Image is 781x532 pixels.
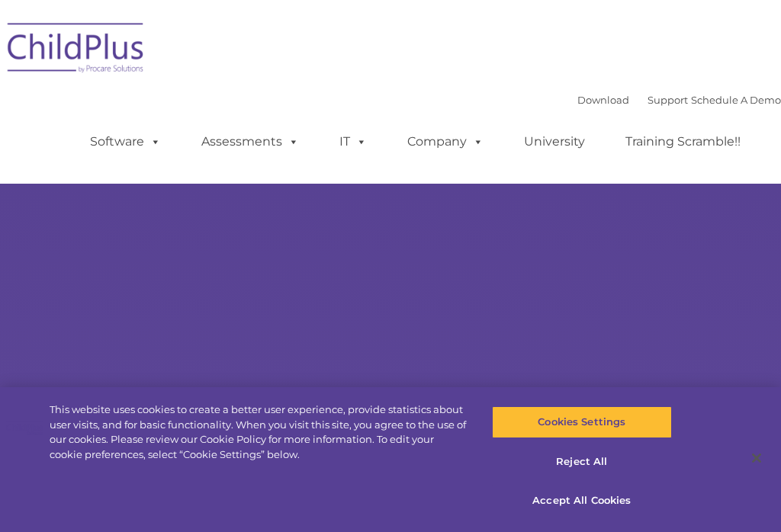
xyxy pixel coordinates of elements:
a: Schedule A Demo [691,94,781,106]
a: Support [648,94,688,106]
div: This website uses cookies to create a better user experience, provide statistics about user visit... [50,402,468,462]
button: Close [740,441,773,475]
button: Accept All Cookies [492,485,672,517]
a: Download [577,94,629,106]
a: Company [392,127,499,157]
a: University [509,127,600,157]
a: IT [324,127,382,157]
a: Assessments [186,127,314,157]
button: Reject All [492,446,672,478]
font: | [577,94,781,106]
a: Software [75,127,176,157]
button: Cookies Settings [492,406,672,438]
a: Training Scramble!! [610,127,756,157]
